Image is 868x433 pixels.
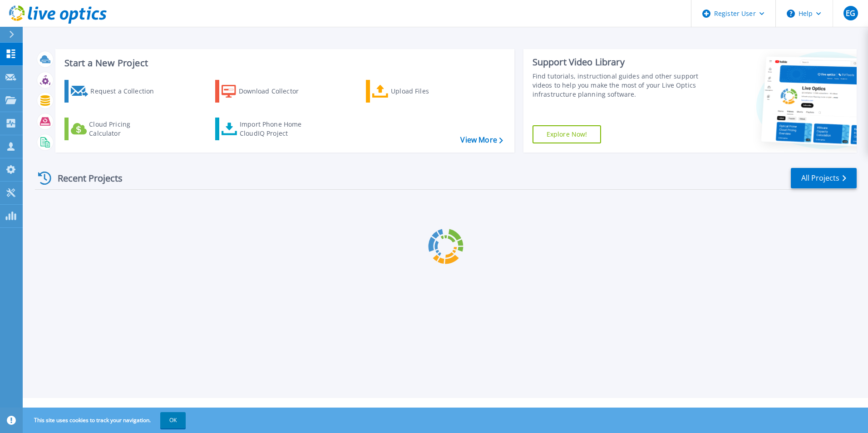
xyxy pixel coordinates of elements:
[460,136,503,144] a: View More
[366,80,467,103] a: Upload Files
[791,168,857,188] a: All Projects
[533,125,602,143] a: Explore Now!
[239,82,311,100] div: Download Collector
[240,120,311,138] div: Import Phone Home CloudIQ Project
[90,82,163,100] div: Request a Collection
[89,120,162,138] div: Cloud Pricing Calculator
[846,10,855,17] span: EG
[25,412,186,428] span: This site uses cookies to track your navigation.
[64,58,503,68] h3: Start a New Project
[391,82,464,100] div: Upload Files
[215,80,316,103] a: Download Collector
[533,72,702,99] div: Find tutorials, instructional guides and other support videos to help you make the most of your L...
[64,80,166,103] a: Request a Collection
[160,412,186,428] button: OK
[35,167,135,189] div: Recent Projects
[64,118,166,140] a: Cloud Pricing Calculator
[533,56,702,68] div: Support Video Library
